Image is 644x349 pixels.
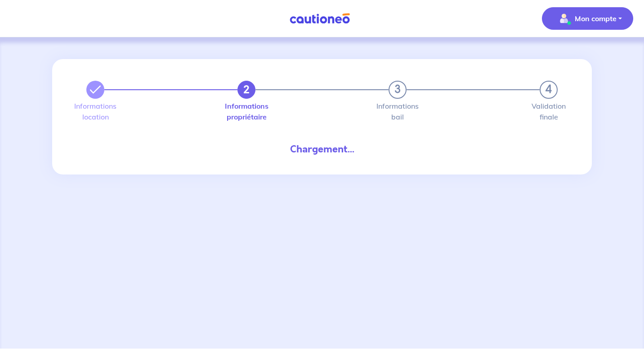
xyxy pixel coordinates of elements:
button: illu_account_valid_menu.svgMon compte [542,7,633,30]
label: Validation finale [540,102,558,120]
label: Informations propriétaire [237,102,255,120]
button: 2 [237,81,255,99]
img: illu_account_valid_menu.svg [557,11,571,26]
p: Mon compte [575,13,617,24]
img: Cautioneo [286,13,353,24]
label: Informations location [86,102,104,120]
label: Informations bail [389,102,407,120]
div: Chargement... [79,142,565,156]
